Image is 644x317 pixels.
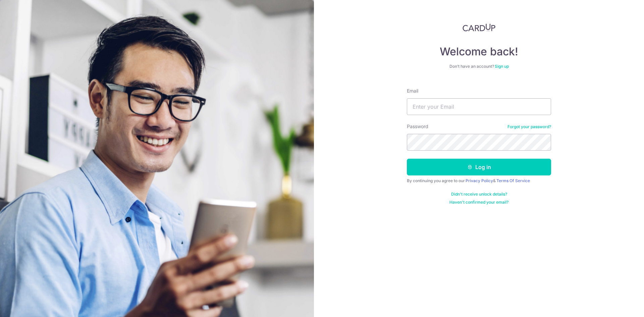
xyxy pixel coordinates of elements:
[407,123,428,130] label: Password
[407,64,551,69] div: Don’t have an account?
[466,178,493,183] a: Privacy Policy
[449,200,508,205] a: Haven't confirmed your email?
[407,88,418,94] label: Email
[407,98,551,115] input: Enter your Email
[407,178,551,183] div: By continuing you agree to our &
[407,159,551,175] button: Log in
[507,124,551,129] a: Forgot your password?
[407,45,551,58] h4: Welcome back!
[496,178,530,183] a: Terms Of Service
[451,192,507,197] a: Didn't receive unlock details?
[463,23,495,32] img: CardUp Logo
[495,64,509,69] a: Sign up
